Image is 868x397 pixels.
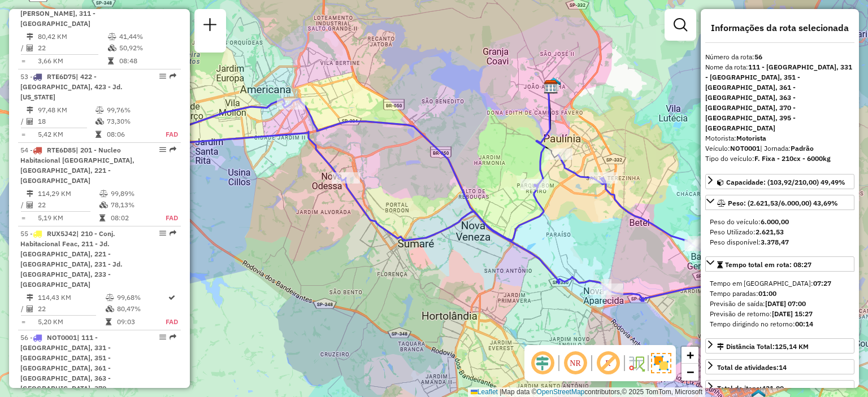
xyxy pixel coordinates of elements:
[37,212,99,224] td: 5,19 KM
[756,228,784,236] strong: 2.621,53
[710,237,850,247] div: Peso disponível:
[705,380,854,395] a: Total de itens:421,00
[717,383,784,394] div: Total de itens:
[705,154,854,164] div: Tipo do veículo:
[710,319,850,329] div: Tempo dirigindo no retorno:
[37,42,107,54] td: 22
[20,316,26,328] td: =
[47,72,76,81] span: RTE6D75
[108,33,116,40] i: % de utilização do peso
[159,73,166,80] em: Opções
[27,118,33,125] i: Total de Atividades
[537,388,585,396] a: OpenStreetMap
[705,143,854,154] div: Veículo:
[710,227,850,237] div: Peso Utilizado:
[110,199,154,211] td: 78,13%
[37,129,95,140] td: 5,42 KM
[651,353,671,373] img: Exibir/Ocultar setores
[730,144,760,152] strong: NOT0001
[687,365,694,379] span: −
[705,256,854,272] a: Tempo total em rota: 08:27
[717,363,787,372] span: Total de atividades:
[20,212,26,224] td: =
[153,129,179,140] td: FAD
[760,144,814,152] span: | Jornada:
[471,388,498,396] a: Leaflet
[754,154,831,163] strong: F. Fixa - 210cx - 6000kg
[710,217,789,226] span: Peso do veículo:
[37,316,105,328] td: 5,20 KM
[761,217,789,226] strong: 6.000,00
[710,299,850,309] div: Previsão de saída:
[159,146,166,153] em: Opções
[736,134,766,142] strong: Motorista
[705,174,854,189] a: Capacidade: (103,92/210,00) 49,49%
[705,63,852,132] strong: 111 - [GEOGRAPHIC_DATA], 331 - [GEOGRAPHIC_DATA], 351 - [GEOGRAPHIC_DATA], 361 - [GEOGRAPHIC_DATA...
[170,73,176,80] em: Rota exportada
[170,334,176,341] em: Rota exportada
[116,303,165,315] td: 80,47%
[765,299,806,308] strong: [DATE] 07:00
[37,55,107,67] td: 3,66 KM
[710,278,850,289] div: Tempo em [GEOGRAPHIC_DATA]:
[159,230,166,237] em: Opções
[27,45,33,51] i: Total de Atividades
[37,292,105,303] td: 114,43 KM
[37,116,95,127] td: 18
[705,52,854,62] div: Número da rota:
[20,55,26,67] td: =
[154,212,179,224] td: FAD
[108,45,116,51] i: % de utilização da cubagem
[594,350,622,377] span: Exibir rótulo
[168,294,175,301] i: Rota otimizada
[96,107,104,114] i: % de utilização do peso
[725,260,811,269] span: Tempo total em rota: 08:27
[627,354,645,372] img: Fluxo de ruas
[705,338,854,354] a: Distância Total:125,14 KM
[682,347,698,364] a: Zoom in
[47,229,76,238] span: RUX5J42
[500,388,501,396] span: |
[199,14,222,39] a: Nova sessão e pesquisa
[710,289,850,299] div: Tempo paradas:
[795,320,813,328] strong: 00:14
[775,342,809,351] span: 125,14 KM
[47,146,76,154] span: RTE6D85
[20,146,134,185] span: | 201 - Nucleo Habitacional [GEOGRAPHIC_DATA], [GEOGRAPHIC_DATA], 221 - [GEOGRAPHIC_DATA]
[116,316,165,328] td: 09:03
[27,294,33,301] i: Distância Total
[705,212,854,252] div: Peso: (2.621,53/6.000,00) 43,69%
[20,303,26,315] td: /
[705,359,854,374] a: Total de atividades:14
[562,350,589,377] span: Ocultar NR
[529,350,556,377] span: Ocultar deslocamento
[27,306,33,312] i: Total de Atividades
[669,14,692,36] a: Exibir filtros
[705,133,854,143] div: Motorista:
[705,274,854,334] div: Tempo total em rota: 08:27
[37,31,107,42] td: 80,42 KM
[27,202,33,208] i: Total de Atividades
[170,146,176,153] em: Rota exportada
[758,289,776,298] strong: 01:00
[705,195,854,210] a: Peso: (2.621,53/6.000,00) 43,69%
[27,107,33,114] i: Distância Total
[170,230,176,237] em: Rota exportada
[106,129,153,140] td: 08:06
[37,188,99,199] td: 114,29 KM
[99,190,108,197] i: % de utilização do peso
[728,199,838,207] span: Peso: (2.621,53/6.000,00) 43,69%
[754,53,762,61] strong: 56
[96,131,101,138] i: Tempo total em rota
[705,62,854,133] div: Nome da rota:
[96,118,104,125] i: % de utilização da cubagem
[468,387,705,397] div: Map data © contributors,© 2025 TomTom, Microsoft
[37,104,95,116] td: 97,48 KM
[106,294,114,301] i: % de utilização do peso
[27,190,33,197] i: Distância Total
[119,55,176,67] td: 08:48
[710,309,850,319] div: Previsão de retorno:
[20,42,26,54] td: /
[20,129,26,140] td: =
[772,309,813,318] strong: [DATE] 15:27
